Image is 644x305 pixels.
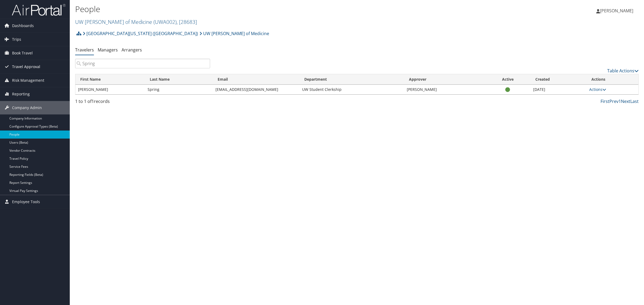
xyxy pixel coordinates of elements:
[607,68,639,74] a: Table Actions
[75,85,145,94] td: [PERSON_NAME]
[404,85,485,94] td: [PERSON_NAME]
[122,47,142,53] a: Arrangers
[621,98,630,104] a: Next
[12,87,30,101] span: Reporting
[145,85,213,94] td: Spring
[530,74,587,85] th: Created: activate to sort column ascending
[12,3,65,16] img: airportal-logo.png
[12,19,34,32] span: Dashboards
[83,28,198,39] a: [GEOGRAPHIC_DATA][US_STATE] ([GEOGRAPHIC_DATA])
[630,98,639,104] a: Last
[600,8,633,14] span: [PERSON_NAME]
[299,85,404,94] td: UW Student Clerkship
[12,74,44,87] span: Risk Management
[12,101,42,114] span: Company Admin
[75,18,197,25] a: UW [PERSON_NAME] of Medicine
[12,33,21,46] span: Trips
[75,98,210,107] div: 1 to 1 of records
[601,98,609,104] a: First
[213,85,299,94] td: [EMAIL_ADDRESS][DOMAIN_NAME]
[12,195,40,209] span: Employee Tools
[75,74,145,85] th: First Name: activate to sort column ascending
[12,60,40,73] span: Travel Approval
[609,98,619,104] a: Prev
[145,74,213,85] th: Last Name: activate to sort column ascending
[619,98,621,104] a: 1
[12,46,33,60] span: Book Travel
[199,28,269,39] a: UW [PERSON_NAME] of Medicine
[177,18,197,25] span: , [ 28683 ]
[587,74,638,85] th: Actions
[75,3,451,15] h1: People
[404,74,485,85] th: Approver
[75,59,210,68] input: Search
[589,87,606,92] a: Actions
[596,3,639,19] a: [PERSON_NAME]
[213,74,299,85] th: Email: activate to sort column ascending
[153,18,177,25] span: ( UWA002 )
[485,74,530,85] th: Active: activate to sort column ascending
[299,74,404,85] th: Department: activate to sort column ascending
[92,98,94,104] span: 1
[75,47,94,53] a: Travelers
[530,85,587,94] td: [DATE]
[98,47,118,53] a: Managers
